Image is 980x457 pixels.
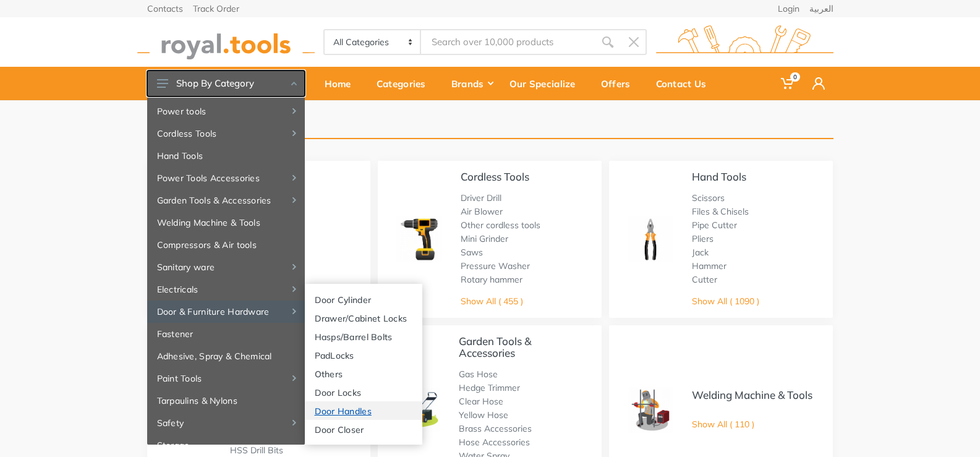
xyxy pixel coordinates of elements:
a: Power tools [147,100,305,122]
a: PadLocks [305,346,422,364]
a: Login [778,4,799,13]
a: Cordless Tools [461,170,529,183]
a: Hand Tools [147,145,305,167]
a: Paint Tools [147,367,305,390]
a: Our Specialize [501,67,592,100]
a: Welding Machine & Tools [147,211,305,234]
a: Fastener [147,323,305,345]
a: Yellow Hose [459,409,508,421]
a: Track Order [193,4,239,13]
a: Safety [147,412,305,434]
a: Drawer/Cabinet Locks [305,309,422,327]
a: Cutter [692,274,717,285]
a: Offers [592,67,647,100]
a: Mini Grinder [461,233,508,244]
div: Home [316,70,368,96]
a: Garden Tools & Accessories [147,189,305,211]
a: Welding Machine & Tools [692,388,812,401]
a: Sanitary ware [147,256,305,278]
input: Site search [421,29,594,55]
img: Royal - Hand Tools [628,216,673,262]
a: Show All ( 110 ) [692,419,754,430]
img: Royal - Welding Machine & Tools [628,387,673,433]
a: Contact Us [647,67,723,100]
div: Contact Us [647,70,723,96]
a: Garden Tools & Accessories [459,335,531,359]
a: Hedge Trimmer [459,382,520,393]
a: Jack [692,247,709,258]
a: Hose Accessories [459,437,530,448]
a: Door Locks [305,383,422,401]
a: Pipe Cutter [692,220,737,231]
a: Pressure Washer [461,260,530,271]
a: Others [305,364,422,383]
a: Compressors & Air tools [147,234,305,256]
a: Driver Drill [461,192,501,203]
a: Adhesive, Spray & Chemical [147,345,305,367]
a: Home [316,67,368,100]
a: العربية [809,4,833,13]
a: Saws [461,247,483,258]
a: Rotary hammer [461,274,522,285]
div: Brands [443,70,501,96]
img: royal.tools Logo [137,25,315,59]
a: Air Blower [461,206,503,217]
button: Shop By Category [147,70,305,96]
a: HSS Drill Bits [230,445,283,456]
span: 0 [790,72,800,82]
a: Cordless Tools [147,122,305,145]
div: Our Specialize [501,70,592,96]
img: Royal - Cordless Tools [396,216,442,262]
a: Other cordless tools [461,220,540,231]
a: Hasps/Barrel Bolts [305,327,422,346]
a: Gas Hose [459,369,498,380]
a: Door Handles [305,401,422,420]
a: Storage [147,434,305,456]
a: Electricals [147,278,305,301]
a: Hammer [692,260,726,271]
a: Tarpaulins & Nylons [147,390,305,412]
a: Scissors [692,192,725,203]
a: Clear Hose [459,396,503,407]
select: Category [325,30,422,54]
a: Show All ( 455 ) [461,296,523,307]
a: 0 [772,67,804,100]
img: royal.tools Logo [656,25,833,59]
div: Categories [368,70,443,96]
div: Offers [592,70,647,96]
a: Hand Tools [692,170,746,183]
a: Power Tools Accessories [147,167,305,189]
a: Pliers [692,233,714,244]
a: Contacts [147,4,183,13]
a: Files & Chisels [692,206,749,217]
a: Brass Accessories [459,423,532,434]
a: Door Cylinder [305,290,422,309]
a: Categories [368,67,443,100]
a: Show All ( 1090 ) [692,296,759,307]
a: Door Closer [305,420,422,438]
a: Door & Furniture Hardware [147,301,305,323]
